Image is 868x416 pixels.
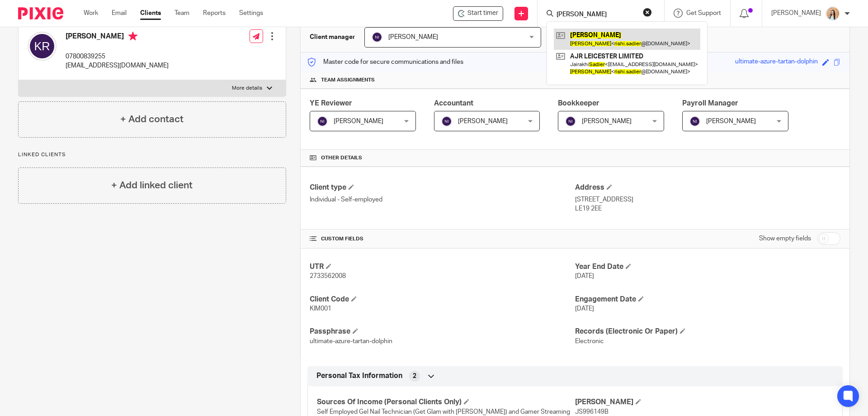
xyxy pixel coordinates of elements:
[307,57,463,67] p: Master code for secure communications and files
[826,6,840,21] img: Linkedin%20Posts%20-%20Client%20success%20stories%20(1).png
[112,9,127,18] a: Email
[706,118,756,124] span: [PERSON_NAME]
[84,9,98,18] a: Work
[66,61,169,70] p: [EMAIL_ADDRESS][DOMAIN_NAME]
[310,100,352,107] span: YE Reviewer
[66,32,169,43] h4: [PERSON_NAME]
[334,118,383,124] span: [PERSON_NAME]
[575,327,840,336] h4: Records (Electronic Or Paper)
[575,409,609,415] span: JS996149B
[413,372,416,381] span: 2
[310,295,575,304] h4: Client Code
[310,235,575,243] h4: CUSTOM FIELDS
[575,262,840,272] h4: Year End Date
[372,32,382,43] img: svg%3E
[575,273,594,279] span: [DATE]
[175,9,189,18] a: Team
[120,112,184,126] h4: + Add contact
[441,116,452,127] img: svg%3E
[18,151,286,158] p: Linked clients
[310,33,355,42] h3: Client manager
[321,154,362,162] span: Other details
[434,100,473,107] span: Accountant
[575,306,594,312] span: [DATE]
[66,52,169,61] p: 07800839255
[575,183,840,192] h4: Address
[689,116,700,127] img: svg%3E
[18,7,63,19] img: Pixie
[582,118,632,124] span: [PERSON_NAME]
[28,32,57,61] img: svg%3E
[771,9,821,18] p: [PERSON_NAME]
[575,195,840,204] p: [STREET_ADDRESS]
[140,9,161,18] a: Clients
[643,8,652,17] button: Clear
[316,371,402,381] span: Personal Tax Information
[388,34,438,40] span: [PERSON_NAME]
[575,338,604,344] span: Electronic
[239,9,263,18] a: Settings
[453,6,503,21] div: Kim Remington
[558,100,599,107] span: Bookkeeper
[128,32,137,41] i: Primary
[458,118,508,124] span: [PERSON_NAME]
[686,10,721,16] span: Get Support
[310,306,331,312] span: KIM001
[310,273,346,279] span: 2733562008
[310,262,575,272] h4: UTR
[310,183,575,192] h4: Client type
[575,204,840,213] p: LE19 2EE
[467,9,498,18] span: Start timer
[310,327,575,336] h4: Passphrase
[735,57,818,67] div: ultimate-azure-tartan-dolphin
[203,9,226,18] a: Reports
[317,116,328,127] img: svg%3E
[310,338,392,344] span: ultimate-azure-tartan-dolphin
[575,397,833,407] h4: [PERSON_NAME]
[321,77,375,84] span: Team assignments
[565,116,576,127] img: svg%3E
[317,397,575,407] h4: Sources Of Income (Personal Clients Only)
[682,100,738,107] span: Payroll Manager
[759,234,811,243] label: Show empty fields
[575,295,840,304] h4: Engagement Date
[232,85,262,92] p: More details
[310,195,575,204] p: Individual - Self-employed
[111,178,193,192] h4: + Add linked client
[556,11,637,19] input: Search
